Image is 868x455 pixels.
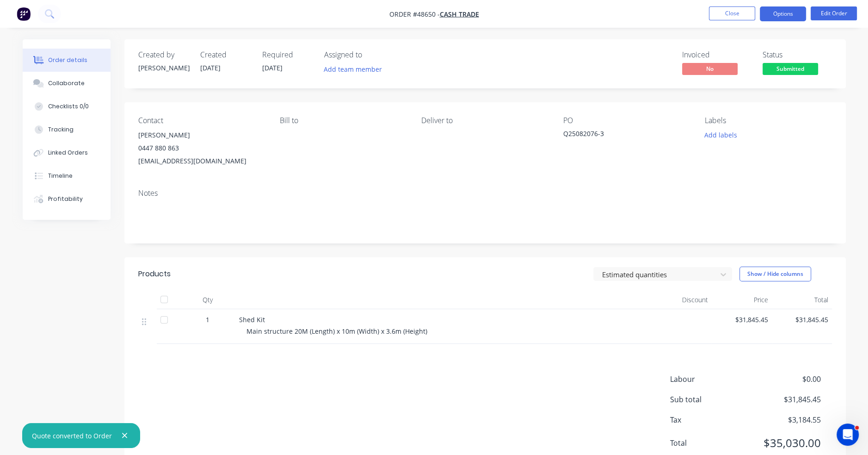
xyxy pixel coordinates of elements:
[23,95,111,118] button: Checklists 0/0
[319,63,387,75] button: Add team member
[709,6,755,20] button: Close
[138,63,189,73] div: [PERSON_NAME]
[752,435,820,451] span: $35,030.00
[670,394,752,405] span: Sub total
[138,50,189,59] div: Created by
[752,394,820,405] span: $31,845.45
[715,315,768,324] span: $31,845.45
[563,116,690,125] div: PO
[23,141,111,164] button: Linked Orders
[23,187,111,211] button: Profitability
[32,431,112,441] div: Quote converted to Order
[200,63,221,72] span: [DATE]
[652,291,712,309] div: Discount
[811,6,857,20] button: Edit Order
[440,10,479,19] a: Cash Trade
[262,50,313,59] div: Required
[760,6,806,21] button: Options
[17,7,31,21] img: Factory
[752,414,820,425] span: $3,184.55
[324,50,417,59] div: Assigned to
[752,374,820,385] span: $0.00
[48,56,87,64] div: Order details
[837,424,859,446] iframe: Intercom live chat
[138,142,265,155] div: 0447 880 863
[682,50,751,59] div: Invoiced
[670,414,752,425] span: Tax
[324,63,387,75] button: Add team member
[772,291,832,309] div: Total
[682,63,738,75] span: No
[48,125,74,134] div: Tracking
[389,10,440,19] span: Order #48650 -
[48,79,85,87] div: Collaborate
[138,129,265,168] div: [PERSON_NAME]0447 880 863[EMAIL_ADDRESS][DOMAIN_NAME]
[48,102,89,111] div: Checklists 0/0
[700,129,742,141] button: Add labels
[246,327,427,336] span: Main structure 20M (Length) x 10m (Width) x 3.6m (Height)
[763,50,832,59] div: Status
[23,72,111,95] button: Collaborate
[23,49,111,72] button: Order details
[670,437,752,449] span: Total
[48,172,73,180] div: Timeline
[563,129,679,142] div: Q25082076-3
[48,149,88,157] div: Linked Orders
[138,116,265,125] div: Contact
[206,315,209,324] span: 1
[138,268,171,280] div: Products
[712,291,772,309] div: Price
[763,63,818,75] span: Submitted
[670,374,752,385] span: Labour
[48,195,83,203] div: Profitability
[705,116,831,125] div: Labels
[23,118,111,141] button: Tracking
[138,189,832,198] div: Notes
[138,129,265,142] div: [PERSON_NAME]
[239,315,265,324] span: Shed Kit
[23,164,111,187] button: Timeline
[280,116,406,125] div: Bill to
[138,155,265,168] div: [EMAIL_ADDRESS][DOMAIN_NAME]
[262,63,283,72] span: [DATE]
[421,116,548,125] div: Deliver to
[180,291,235,309] div: Qty
[200,50,251,59] div: Created
[763,63,818,77] button: Submitted
[739,267,811,281] button: Show / Hide columns
[776,315,828,324] span: $31,845.45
